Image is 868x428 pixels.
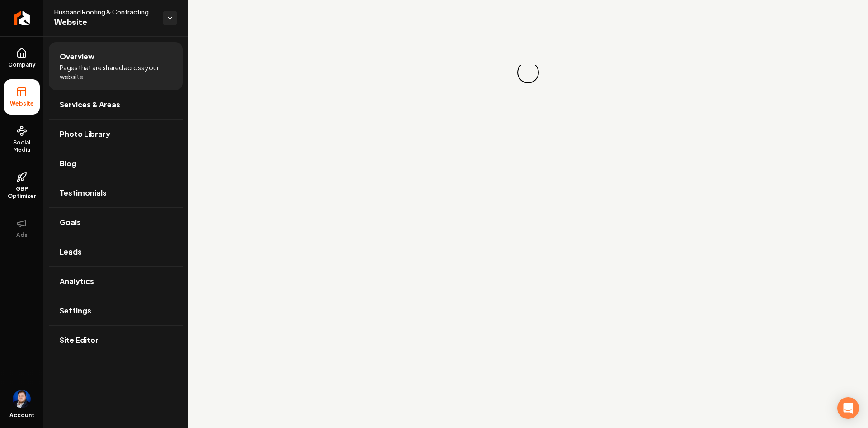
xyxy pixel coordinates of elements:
a: Testimonials [49,178,183,207]
a: Social Media [4,118,40,161]
a: Services & Areas [49,90,183,119]
span: Husband Roofing & Contracting [54,7,156,16]
a: Site Editor [49,326,183,355]
span: Website [54,16,156,29]
span: Company [5,61,39,68]
span: Social Media [4,139,40,154]
span: Website [6,100,38,107]
span: Ads [13,231,31,239]
span: Settings [60,305,91,316]
a: Analytics [49,267,183,296]
span: Blog [60,158,76,169]
span: Leads [60,246,82,257]
a: GBP Optimizer [4,164,40,207]
span: Services & Areas [60,99,120,110]
a: Goals [49,208,183,237]
button: Open user button [13,390,31,408]
span: Testimonials [60,188,107,198]
div: Open Intercom Messenger [837,397,859,419]
a: Leads [49,237,183,266]
a: Company [4,40,40,76]
div: Loading [513,58,543,87]
a: Settings [49,296,183,325]
a: Blog [49,149,183,178]
span: Analytics [60,276,94,287]
span: Pages that are shared across your website. [60,63,172,81]
span: Site Editor [60,335,99,346]
img: Junior Husband [13,390,31,408]
span: Photo Library [60,129,110,139]
a: Photo Library [49,120,183,149]
img: Rebolt Logo [14,11,30,25]
button: Ads [4,211,40,246]
span: Overview [60,51,94,62]
span: GBP Optimizer [4,185,40,200]
span: Account [9,412,34,419]
span: Goals [60,217,81,228]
